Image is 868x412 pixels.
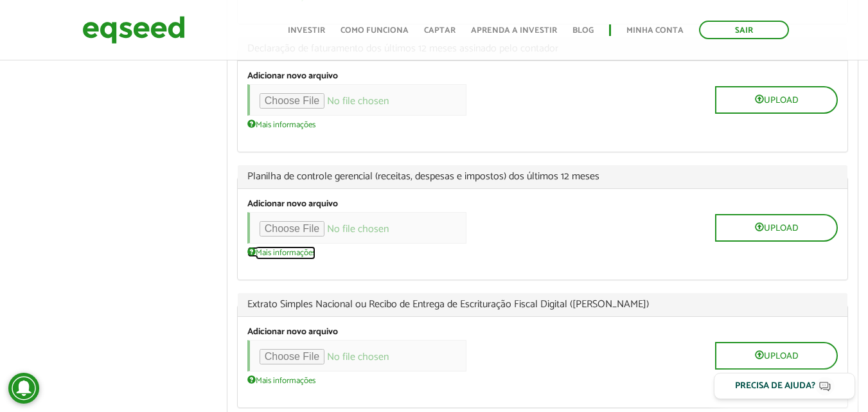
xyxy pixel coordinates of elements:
[471,26,557,35] a: Aprenda a investir
[247,300,838,310] span: Extrato Simples Nacional ou Recibo de Entrega de Escrituração Fiscal Digital ([PERSON_NAME])
[288,26,325,35] a: Investir
[247,375,315,385] a: Mais informações
[247,328,338,337] label: Adicionar novo arquivo
[699,21,789,39] a: Sair
[424,26,456,35] a: Captar
[715,214,838,242] button: Upload
[82,13,185,47] img: EqSeed
[715,342,838,370] button: Upload
[715,86,838,114] button: Upload
[247,172,838,182] span: Planilha de controle gerencial (receitas, despesas e impostos) dos últimos 12 meses
[247,72,338,81] label: Adicionar novo arquivo
[572,26,594,35] a: Blog
[341,26,409,35] a: Como funciona
[247,247,315,257] a: Mais informações
[626,26,684,35] a: Minha conta
[247,200,338,209] label: Adicionar novo arquivo
[247,119,315,129] a: Mais informações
